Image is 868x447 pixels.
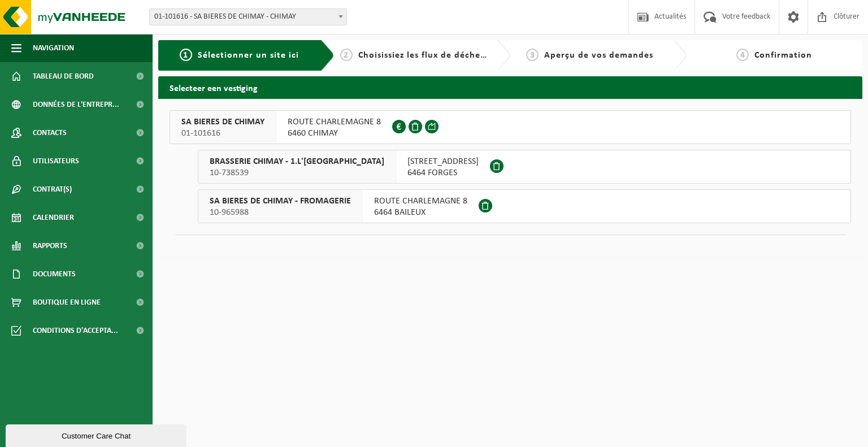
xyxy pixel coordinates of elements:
[33,203,74,232] span: Calendrier
[181,116,264,128] span: SA BIERES DE CHIMAY
[33,119,67,147] span: Contacts
[158,76,862,98] h2: Selecteer een vestiging
[6,422,189,447] iframe: chat widget
[150,9,346,25] span: 01-101616 - SA BIERES DE CHIMAY - CHIMAY
[180,49,192,61] span: 1
[210,207,351,218] span: 10-965988
[33,232,67,260] span: Rapports
[374,196,467,207] span: ROUTE CHARLEMAGNE 8
[33,175,72,203] span: Contrat(s)
[210,167,384,179] span: 10-738539
[170,110,851,144] button: SA BIERES DE CHIMAY 01-101616 ROUTE CHARLEMAGNE 86460 CHIMAY
[210,196,351,207] span: SA BIERES DE CHIMAY - FROMAGERIE
[374,207,467,218] span: 6464 BAILEUX
[340,49,353,61] span: 2
[198,189,851,223] button: SA BIERES DE CHIMAY - FROMAGERIE 10-965988 ROUTE CHARLEMAGNE 86464 BAILEUX
[198,150,851,184] button: BRASSERIE CHIMAY - 1.L'[GEOGRAPHIC_DATA] 10-738539 [STREET_ADDRESS]6464 FORGES
[526,49,539,61] span: 3
[33,147,79,175] span: Utilisateurs
[181,128,264,139] span: 01-101616
[407,156,479,167] span: [STREET_ADDRESS]
[33,260,76,288] span: Documents
[288,128,381,139] span: 6460 CHIMAY
[288,116,381,128] span: ROUTE CHARLEMAGNE 8
[754,51,812,60] span: Confirmation
[198,51,299,60] span: Sélectionner un site ici
[358,51,546,60] span: Choisissiez les flux de déchets et récipients
[736,49,749,61] span: 4
[149,8,347,25] span: 01-101616 - SA BIERES DE CHIMAY - CHIMAY
[33,62,94,90] span: Tableau de bord
[210,156,384,167] span: BRASSERIE CHIMAY - 1.L'[GEOGRAPHIC_DATA]
[544,51,653,60] span: Aperçu de vos demandes
[33,316,118,345] span: Conditions d'accepta...
[33,34,74,62] span: Navigation
[33,288,101,316] span: Boutique en ligne
[33,90,119,119] span: Données de l'entrepr...
[407,167,479,179] span: 6464 FORGES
